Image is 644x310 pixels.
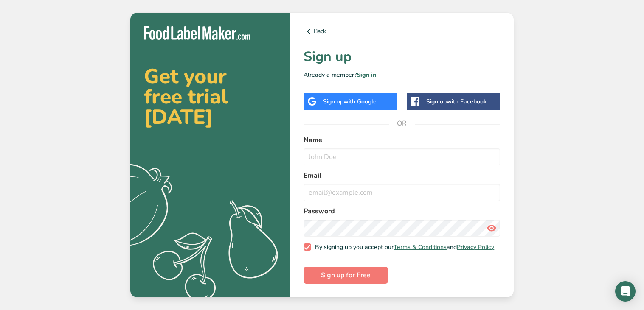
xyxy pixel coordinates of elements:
a: Back [304,26,500,36]
input: email@example.com [304,184,500,201]
a: Privacy Policy [457,243,494,251]
img: Food Label Maker [144,26,250,40]
a: Terms & Conditions [394,243,447,251]
div: Sign up [426,97,487,106]
a: Sign in [357,71,376,79]
span: with Google [343,98,377,106]
button: Sign up for Free [304,267,388,284]
h2: Get your free trial [DATE] [144,66,276,127]
span: By signing up you accept our and [311,243,495,251]
h1: Sign up [304,47,500,67]
div: Open Intercom Messenger [615,281,636,302]
label: Name [304,135,500,145]
input: John Doe [304,148,500,165]
span: Sign up for Free [321,270,371,280]
p: Already a member? [304,70,500,79]
label: Password [304,206,500,216]
span: with Facebook [447,98,487,106]
div: Sign up [323,97,377,106]
span: OR [389,111,415,136]
label: Email [304,170,500,181]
